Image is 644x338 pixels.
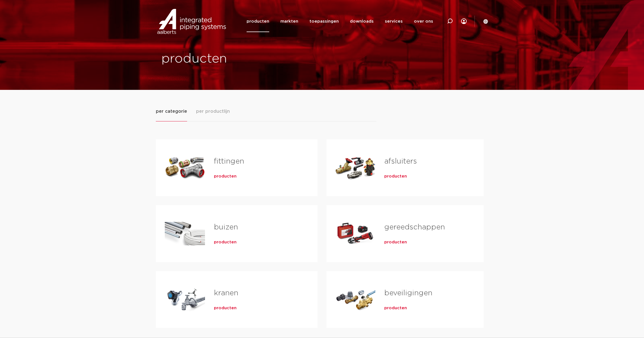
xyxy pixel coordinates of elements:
[385,11,403,32] a: services
[214,174,237,179] a: producten
[214,289,238,297] a: kranen
[309,11,339,32] a: toepassingen
[247,11,433,32] nav: Menu
[414,11,433,32] a: over ons
[280,11,298,32] a: markten
[156,108,187,115] span: per categorie
[196,108,230,115] span: per productlijn
[384,289,432,297] a: beveiligingen
[161,50,319,68] h1: producten
[350,11,374,32] a: downloads
[384,305,407,311] a: producten
[384,174,407,179] a: producten
[214,158,244,165] a: fittingen
[214,224,238,231] a: buizen
[384,239,407,245] a: producten
[247,11,269,32] a: producten
[384,224,445,231] a: gereedschappen
[384,158,417,165] a: afsluiters
[156,108,488,337] div: Tabs. Open items met enter of spatie, sluit af met escape en navigeer met de pijltoetsen.
[214,239,237,245] a: producten
[214,305,237,311] a: producten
